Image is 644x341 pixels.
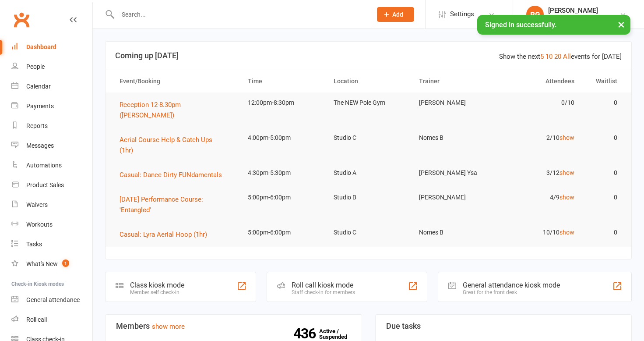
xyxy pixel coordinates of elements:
[26,83,51,90] div: Calendar
[411,92,497,113] td: [PERSON_NAME]
[115,51,622,60] h3: Coming up [DATE]
[11,290,92,310] a: General attendance kiosk mode
[240,187,326,208] td: 5:00pm-6:00pm
[377,7,414,22] button: Add
[120,194,232,215] button: [DATE] Performance Course: 'Entangled'
[411,222,497,243] td: Nomes B
[392,11,403,18] span: Add
[463,289,560,295] div: Great for the front desk
[26,103,54,110] div: Payments
[11,136,92,156] a: Messages
[26,142,54,149] div: Messages
[26,122,48,129] div: Reports
[115,8,366,21] input: Search...
[293,327,319,340] strong: 436
[497,70,583,92] th: Attendees
[326,92,412,113] td: The NEW Pole Gym
[11,96,92,116] a: Payments
[497,92,583,113] td: 0/10
[497,128,583,148] td: 2/10
[292,289,355,295] div: Staff check-in for members
[548,14,598,22] div: The Pole Gym
[613,15,629,34] button: ×
[450,4,474,24] span: Settings
[11,57,92,77] a: People
[526,6,544,23] div: RG
[152,323,185,330] a: show more
[120,136,212,154] span: Aerial Course Help & Catch Ups (1hr)
[11,77,92,96] a: Calendar
[11,254,92,274] a: What's New1
[26,296,80,303] div: General attendance
[582,187,625,208] td: 0
[11,215,92,234] a: Workouts
[292,281,355,289] div: Roll call kiosk mode
[497,163,583,183] td: 3/12
[11,234,92,254] a: Tasks
[411,128,497,148] td: Nomes B
[120,170,228,180] button: Casual: Dance Dirty FUNdamentals
[582,222,625,243] td: 0
[26,221,53,228] div: Workouts
[554,53,561,60] a: 20
[326,187,412,208] td: Studio B
[11,195,92,215] a: Waivers
[540,53,544,60] a: 5
[582,92,625,113] td: 0
[582,163,625,183] td: 0
[11,37,92,57] a: Dashboard
[386,322,621,330] h3: Due tasks
[411,70,497,92] th: Trainer
[411,163,497,183] td: [PERSON_NAME] Ysa
[26,181,64,188] div: Product Sales
[130,281,184,289] div: Class kiosk mode
[240,92,326,113] td: 12:00pm-8:30pm
[120,99,232,121] button: Reception 12-8.30pm ([PERSON_NAME])
[497,187,583,208] td: 4/9
[240,222,326,243] td: 5:00pm-6:00pm
[26,63,45,70] div: People
[120,171,222,179] span: Casual: Dance Dirty FUNdamentals
[120,231,207,238] span: Casual: Lyra Aerial Hoop (1hr)
[326,70,412,92] th: Location
[463,281,560,289] div: General attendance kiosk mode
[545,53,553,60] a: 10
[120,229,213,240] button: Casual: Lyra Aerial Hoop (1hr)
[582,128,625,148] td: 0
[560,134,574,141] a: show
[326,128,412,148] td: Studio C
[112,70,240,92] th: Event/Booking
[560,229,574,236] a: show
[120,135,232,156] button: Aerial Course Help & Catch Ups (1hr)
[11,310,92,330] a: Roll call
[116,322,351,330] h3: Members
[560,194,574,201] a: show
[120,101,181,119] span: Reception 12-8.30pm ([PERSON_NAME])
[26,43,56,50] div: Dashboard
[11,9,32,31] a: Clubworx
[582,70,625,92] th: Waitlist
[130,289,184,295] div: Member self check-in
[326,163,412,183] td: Studio A
[26,316,47,323] div: Roll call
[548,7,598,14] div: [PERSON_NAME]
[240,163,326,183] td: 4:30pm-5:30pm
[560,169,574,176] a: show
[326,222,412,243] td: Studio C
[499,51,622,62] div: Show the next events for [DATE]
[26,201,48,208] div: Waivers
[120,195,203,214] span: [DATE] Performance Course: 'Entangled'
[11,156,92,175] a: Automations
[62,259,69,267] span: 1
[26,162,62,169] div: Automations
[11,175,92,195] a: Product Sales
[563,53,571,60] a: All
[485,21,556,29] span: Signed in successfully.
[240,70,326,92] th: Time
[240,128,326,148] td: 4:00pm-5:00pm
[26,241,42,248] div: Tasks
[26,260,58,267] div: What's New
[411,187,497,208] td: [PERSON_NAME]
[497,222,583,243] td: 10/10
[11,116,92,136] a: Reports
